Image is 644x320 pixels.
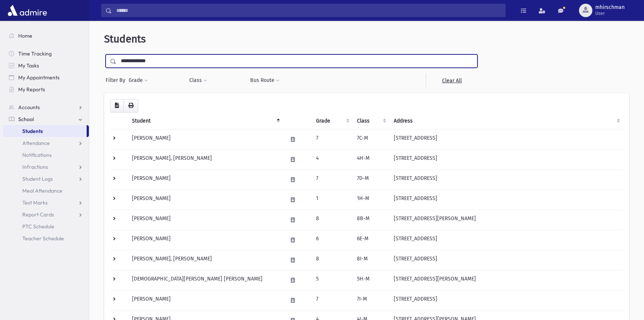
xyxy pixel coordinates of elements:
[18,116,34,123] span: School
[352,149,389,169] td: 4H-M
[352,270,389,290] td: 5H-M
[312,113,352,130] th: Grade: activate to sort column ascending
[3,83,89,95] a: My Reports
[352,190,389,210] td: 1H-M
[3,30,89,42] a: Home
[352,290,389,310] td: 7I-M
[18,86,45,93] span: My Reports
[3,72,89,83] a: My Appointments
[312,190,352,210] td: 1
[389,290,623,310] td: [STREET_ADDRESS]
[6,3,49,18] img: AdmirePro
[595,10,625,16] span: User
[352,169,389,190] td: 7D-M
[250,74,280,87] button: Bus Route
[3,125,87,137] a: Students
[3,149,89,161] a: Notifications
[312,149,352,169] td: 4
[312,129,352,149] td: 7
[106,76,128,84] span: Filter By
[3,113,89,125] a: School
[22,128,43,134] span: Students
[128,149,283,169] td: [PERSON_NAME], [PERSON_NAME]
[22,164,48,170] span: Infractions
[18,62,39,69] span: My Tasks
[128,250,283,270] td: [PERSON_NAME], [PERSON_NAME]
[3,60,89,72] a: My Tasks
[3,209,89,221] a: Report Cards
[110,99,124,113] button: CSV
[389,129,623,149] td: [STREET_ADDRESS]
[312,250,352,270] td: 8
[22,211,54,218] span: Report Cards
[3,197,89,209] a: Test Marks
[389,113,623,130] th: Address: activate to sort column ascending
[3,185,89,197] a: Meal Attendance
[426,74,477,87] a: Clear All
[22,152,52,158] span: Notifications
[595,4,625,10] span: mhirschman
[389,230,623,250] td: [STREET_ADDRESS]
[312,210,352,230] td: 8
[389,270,623,290] td: [STREET_ADDRESS][PERSON_NAME]
[312,270,352,290] td: 5
[18,104,40,111] span: Accounts
[22,140,50,146] span: Attendance
[3,161,89,173] a: Infractions
[352,230,389,250] td: 6E-M
[389,149,623,169] td: [STREET_ADDRESS]
[18,50,52,57] span: Time Tracking
[22,175,53,182] span: Student Logs
[128,169,283,190] td: [PERSON_NAME]
[128,74,148,87] button: Grade
[352,210,389,230] td: 8B-M
[3,221,89,232] a: PTC Schedule
[18,32,32,39] span: Home
[128,270,283,290] td: [DEMOGRAPHIC_DATA][PERSON_NAME] [PERSON_NAME]
[128,113,283,130] th: Student: activate to sort column descending
[352,250,389,270] td: 8I-M
[389,210,623,230] td: [STREET_ADDRESS][PERSON_NAME]
[104,33,146,45] span: Students
[3,173,89,185] a: Student Logs
[112,4,505,17] input: Search
[22,199,48,206] span: Test Marks
[3,48,89,60] a: Time Tracking
[352,129,389,149] td: 7C-M
[312,290,352,310] td: 7
[3,101,89,113] a: Accounts
[3,232,89,244] a: Teacher Schedule
[22,235,64,242] span: Teacher Schedule
[128,290,283,310] td: [PERSON_NAME]
[3,137,89,149] a: Attendance
[128,210,283,230] td: [PERSON_NAME]
[128,190,283,210] td: [PERSON_NAME]
[352,113,389,130] th: Class: activate to sort column ascending
[22,223,54,230] span: PTC Schedule
[128,129,283,149] td: [PERSON_NAME]
[128,230,283,250] td: [PERSON_NAME]
[389,169,623,190] td: [STREET_ADDRESS]
[123,99,138,113] button: Print
[312,169,352,190] td: 7
[389,190,623,210] td: [STREET_ADDRESS]
[22,187,62,194] span: Meal Attendance
[189,74,207,87] button: Class
[389,250,623,270] td: [STREET_ADDRESS]
[18,74,59,81] span: My Appointments
[312,230,352,250] td: 6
